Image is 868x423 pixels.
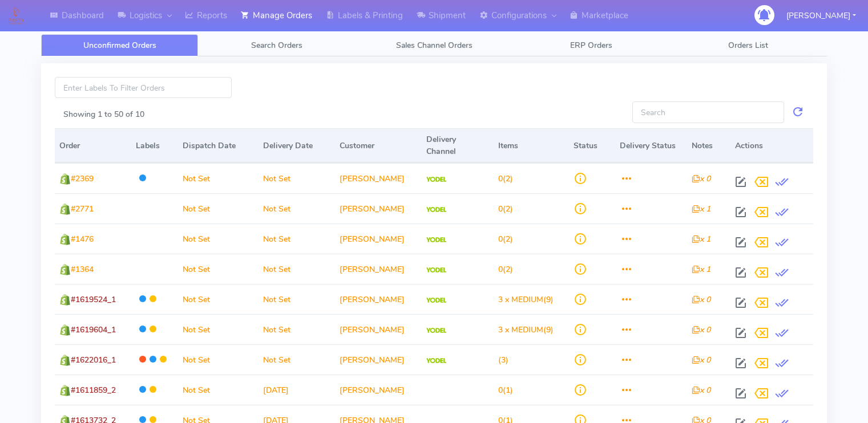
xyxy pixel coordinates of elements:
span: #2369 [71,173,94,184]
i: x 0 [692,355,710,365]
span: (9) [498,294,554,305]
i: x 1 [692,234,710,245]
td: Not Set [178,254,259,284]
span: Unconfirmed Orders [83,40,156,51]
span: 0 [498,234,503,245]
td: [PERSON_NAME] [335,193,422,223]
td: [PERSON_NAME] [335,344,422,375]
th: Items [494,128,569,163]
th: Delivery Date [259,128,335,163]
th: Customer [335,128,422,163]
span: (2) [498,204,513,214]
span: #2771 [71,204,94,214]
span: #1364 [71,264,94,275]
i: x 0 [692,173,710,184]
span: (2) [498,173,513,184]
span: (1) [498,385,513,396]
i: x 0 [692,294,710,305]
td: [DATE] [259,375,335,405]
span: Orders List [728,40,768,51]
td: [PERSON_NAME] [335,314,422,344]
td: Not Set [259,193,335,223]
i: x 0 [692,324,710,335]
label: Showing 1 to 50 of 10 [63,108,144,120]
td: Not Set [178,375,259,405]
img: Yodel [426,207,446,213]
span: 0 [498,385,503,396]
td: [PERSON_NAME] [335,375,422,405]
td: Not Set [259,344,335,375]
img: Yodel [426,328,446,333]
img: Yodel [426,237,446,243]
button: [PERSON_NAME] [778,4,865,27]
td: Not Set [259,163,335,193]
span: 0 [498,264,503,275]
span: #1619604_1 [71,324,116,335]
span: #1622016_1 [71,355,116,365]
input: Search [632,101,784,123]
span: (9) [498,324,554,335]
input: Enter Labels To Filter Orders [55,77,232,98]
td: Not Set [259,314,335,344]
td: Not Set [259,284,335,314]
td: [PERSON_NAME] [335,254,422,284]
th: Status [569,128,616,163]
td: Not Set [178,284,259,314]
th: Delivery Channel [422,128,494,163]
td: [PERSON_NAME] [335,284,422,314]
td: Not Set [178,193,259,223]
span: #1619524_1 [71,294,116,305]
td: Not Set [178,314,259,344]
i: x 0 [692,385,710,396]
span: ERP Orders [570,40,612,51]
th: Order [55,128,131,163]
span: #1476 [71,234,94,245]
span: (2) [498,234,513,245]
span: (2) [498,264,513,275]
td: Not Set [178,223,259,254]
i: x 1 [692,204,710,214]
span: 3 x MEDIUM [498,324,543,335]
th: Labels [131,128,178,163]
th: Delivery Status [615,128,687,163]
td: Not Set [259,254,335,284]
img: Yodel [426,358,446,364]
td: Not Set [178,344,259,375]
ul: Tabs [41,34,827,56]
span: #1611859_2 [71,385,116,396]
span: Sales Channel Orders [396,40,473,51]
th: Actions [730,128,813,163]
i: x 1 [692,264,710,275]
th: Dispatch Date [178,128,259,163]
td: Not Set [259,223,335,254]
td: [PERSON_NAME] [335,163,422,193]
img: Yodel [426,267,446,273]
img: Yodel [426,177,446,182]
td: [PERSON_NAME] [335,223,422,254]
span: 0 [498,204,503,214]
span: 3 x MEDIUM [498,294,543,305]
th: Notes [687,128,730,163]
span: Search Orders [251,40,302,51]
td: Not Set [178,163,259,193]
img: Yodel [426,298,446,303]
span: (3) [498,355,508,365]
span: 0 [498,173,503,184]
